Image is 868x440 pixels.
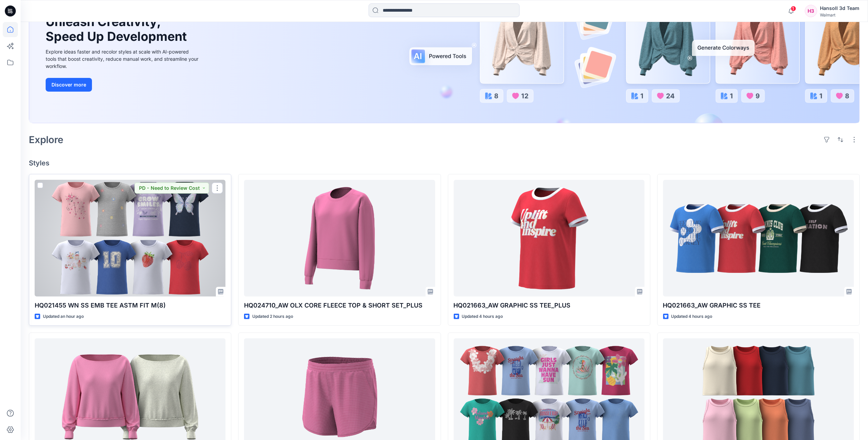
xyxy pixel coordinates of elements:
span: 1 [791,6,796,11]
p: Updated an hour ago [43,313,84,320]
p: HQ021663_AW GRAPHIC SS TEE [663,301,854,310]
div: Walmart [820,12,859,18]
p: Updated 4 hours ago [462,313,503,320]
div: H3 [805,5,817,17]
a: HQ021663_AW GRAPHIC SS TEE [663,180,854,297]
p: Updated 2 hours ago [252,313,293,320]
h4: Styles [29,159,860,167]
p: HQ021663_AW GRAPHIC SS TEE_PLUS [454,301,645,310]
button: Discover more [46,78,92,92]
p: HQ021455 WN SS EMB TEE ASTM FIT M(8) [35,301,225,310]
a: HQ024710_AW OLX CORE FLEECE TOP & SHORT SET_PLUS [244,180,435,297]
p: Updated 4 hours ago [671,313,713,320]
div: Hansoll 3d Team [820,4,859,12]
a: Discover more [46,78,200,92]
h2: Explore [29,134,63,145]
a: HQ021455 WN SS EMB TEE ASTM FIT M(8) [35,180,225,297]
h1: Unleash Creativity, Speed Up Development [46,14,190,44]
div: Explore ideas faster and recolor styles at scale with AI-powered tools that boost creativity, red... [46,48,200,70]
p: HQ024710_AW OLX CORE FLEECE TOP & SHORT SET_PLUS [244,301,435,310]
a: HQ021663_AW GRAPHIC SS TEE_PLUS [454,180,645,297]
